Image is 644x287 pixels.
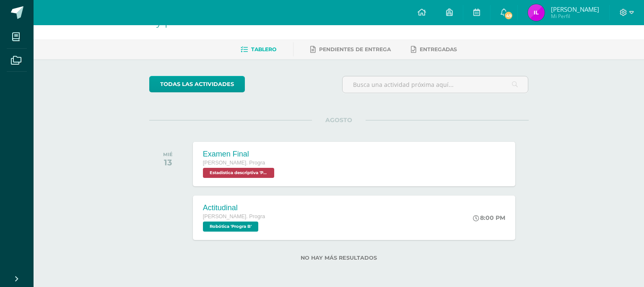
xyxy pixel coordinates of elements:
input: Busca una actividad próxima aquí... [343,76,528,93]
span: [PERSON_NAME] [551,5,599,13]
a: Pendientes de entrega [310,43,391,56]
label: No hay más resultados [149,255,529,261]
div: Actitudinal [203,204,265,212]
span: Mi Perfil [551,13,599,20]
span: [PERSON_NAME]. Progra [203,214,265,219]
a: Entregadas [411,43,457,56]
span: 49 [504,11,513,20]
a: Tablero [241,43,276,56]
img: 6847cf394c72b0473434c20edb334d37.png [528,4,545,21]
span: Pendientes de entrega [319,46,391,52]
span: Tablero [251,46,276,52]
span: Estadística descriptiva 'Progra B' [203,168,274,178]
div: 8:00 PM [473,214,505,222]
a: todas las Actividades [149,76,245,92]
span: Entregadas [420,46,457,52]
div: 13 [163,157,173,167]
span: [PERSON_NAME]. Progra [203,160,265,166]
span: AGOSTO [312,116,366,124]
span: Robótica 'Progra B' [203,222,258,232]
div: MIÉ [163,151,173,157]
div: Examen Final [203,150,276,159]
